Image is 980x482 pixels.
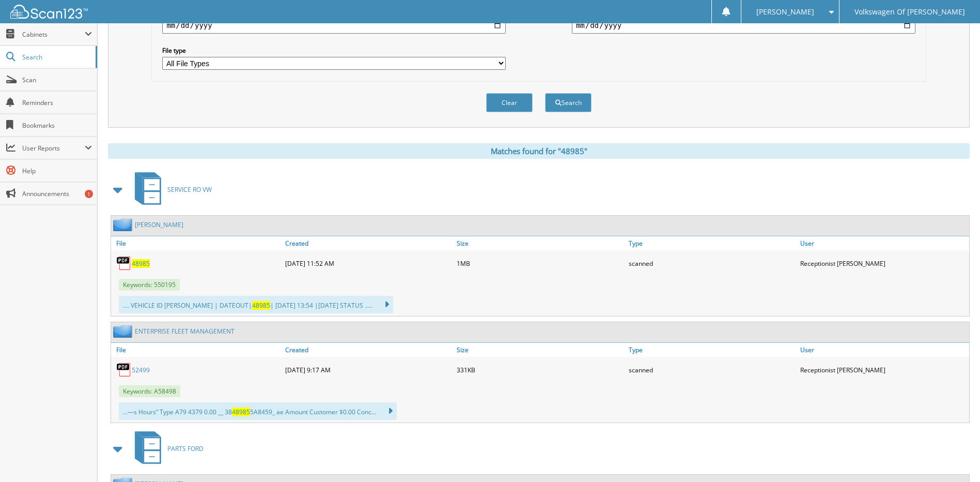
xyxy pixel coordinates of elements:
[119,296,393,313] div: .... VEHICLE ID [PERSON_NAME] | DATEOUT| | [DATE] 13:54 |[DATE] STATUS .....
[119,279,180,291] span: Keywords: 550195
[798,359,969,380] div: Receptionist [PERSON_NAME]
[283,359,454,380] div: [DATE] 9:17 AM
[113,218,135,231] img: folder2.png
[135,220,183,229] a: [PERSON_NAME]
[119,385,180,397] span: Keywords: A58498
[116,362,132,378] img: PDF.png
[129,169,212,210] a: SERVICE RO VW
[10,5,88,19] img: scan123-logo-white.svg
[454,253,626,274] div: 1MB
[22,167,92,175] span: Help
[111,343,283,357] a: File
[113,325,135,338] img: folder2.png
[454,236,626,250] a: Size
[798,253,969,274] div: Receptionist [PERSON_NAME]
[22,121,92,130] span: Bookmarks
[111,236,283,250] a: File
[454,343,626,357] a: Size
[22,189,92,198] span: Announcements
[85,190,93,198] div: 1
[626,236,798,250] a: Type
[22,30,85,39] span: Cabinets
[22,53,90,62] span: Search
[798,236,969,250] a: User
[626,359,798,380] div: scanned
[135,327,235,336] a: ENTERPRISE FLEET MANAGEMENT
[132,366,150,374] a: 52499
[486,93,533,112] button: Clear
[626,343,798,357] a: Type
[252,301,270,310] span: 48985
[162,46,506,55] label: File type
[454,359,626,380] div: 331KB
[283,343,454,357] a: Created
[545,93,592,112] button: Search
[756,9,814,15] span: [PERSON_NAME]
[626,253,798,274] div: scanned
[854,9,965,15] span: Volkswagen Of [PERSON_NAME]
[167,444,204,453] span: PARTS FORD
[132,259,150,268] a: 48985
[283,253,454,274] div: [DATE] 11:52 AM
[129,428,204,469] a: PARTS FORD
[162,17,506,34] input: start
[108,143,970,159] div: Matches found for "48985"
[116,255,132,271] img: PDF.png
[119,402,397,420] div: ...—s Hours” Type A79 4379 0.00 __ 38 5A8459_ ae Amount Customer $0.00 Conc...
[22,76,92,84] span: Scan
[572,17,915,34] input: end
[283,236,454,250] a: Created
[22,144,85,153] span: User Reports
[22,98,92,107] span: Reminders
[798,343,969,357] a: User
[232,408,250,416] span: 48985
[167,185,212,194] span: SERVICE RO VW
